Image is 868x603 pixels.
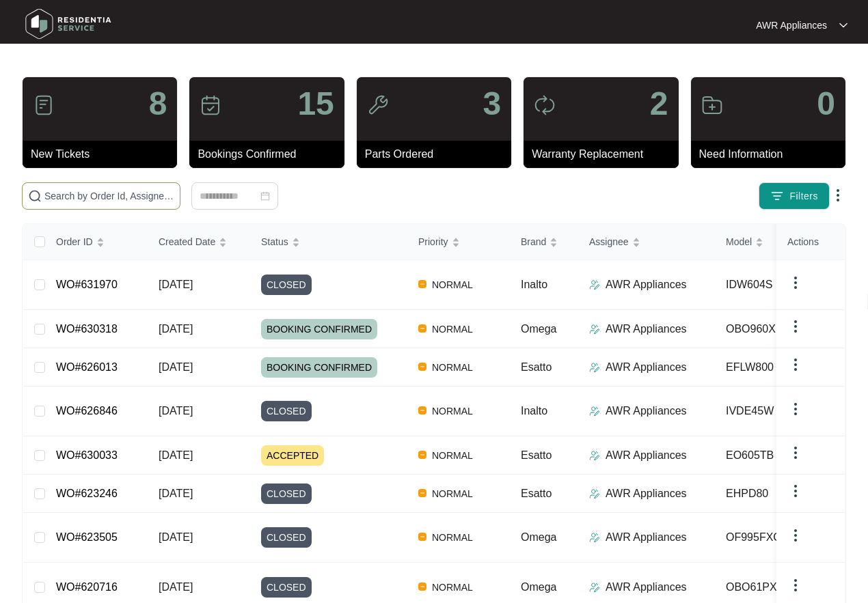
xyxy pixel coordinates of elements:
[787,445,804,461] img: dropdown arrow
[407,224,510,260] th: Priority
[418,583,426,591] img: Vercel Logo
[261,483,312,504] span: CLOSED
[56,531,118,543] a: WO#623505
[426,321,478,337] span: NORMAL
[45,224,148,260] th: Order ID
[521,405,547,417] span: Inalto
[787,356,804,373] img: dropdown arrow
[418,280,426,288] img: Vercel Logo
[261,527,312,548] span: CLOSED
[715,260,852,310] td: IDW604S (s)
[297,87,334,120] p: 15
[701,94,723,116] img: icon
[426,359,478,376] span: NORMAL
[521,234,546,249] span: Brand
[606,579,687,595] p: AWR Appliances
[715,224,852,260] th: Model
[787,318,804,335] img: dropdown arrow
[521,488,552,499] span: Esatto
[426,447,478,464] span: NORMAL
[510,224,578,260] th: Brand
[715,310,852,348] td: OBO960X1
[159,361,193,373] span: [DATE]
[787,527,804,544] img: dropdown arrow
[56,279,118,290] a: WO#631970
[56,581,118,593] a: WO#620716
[31,146,177,163] p: New Tickets
[756,18,827,32] p: AWR Appliances
[149,87,167,120] p: 8
[426,579,478,595] span: NORMAL
[250,224,407,260] th: Status
[159,279,193,290] span: [DATE]
[715,387,852,436] td: IVDE45W (co)
[715,348,852,387] td: EFLW800
[28,189,42,203] img: search-icon
[606,277,687,293] p: AWR Appliances
[261,577,312,598] span: CLOSED
[44,188,174,204] input: Search by Order Id, Assignee Name, Customer Name, Brand and Model
[606,529,687,546] p: AWR Appliances
[418,324,426,333] img: Vercel Logo
[776,224,845,260] th: Actions
[21,3,116,44] img: residentia service logo
[367,94,389,116] img: icon
[699,146,845,163] p: Need Information
[787,577,804,593] img: dropdown arrow
[56,449,118,461] a: WO#630033
[787,483,804,499] img: dropdown arrow
[715,513,852,563] td: OF995FXCOM
[787,401,804,417] img: dropdown arrow
[578,224,715,260] th: Assignee
[56,323,118,335] a: WO#630318
[261,275,312,295] span: CLOSED
[521,361,552,373] span: Esatto
[261,234,288,249] span: Status
[418,451,426,459] img: Vercel Logo
[33,94,55,116] img: icon
[56,405,118,417] a: WO#626846
[159,531,193,543] span: [DATE]
[839,22,847,29] img: dropdown arrow
[483,87,501,120] p: 3
[715,436,852,475] td: EO605TB
[159,323,193,335] span: [DATE]
[589,532,600,543] img: Assigner Icon
[589,450,600,461] img: Assigner Icon
[365,146,511,163] p: Parts Ordered
[261,319,377,339] span: BOOKING CONFIRMED
[418,234,448,249] span: Priority
[159,234,215,249] span: Created Date
[606,403,687,419] p: AWR Appliances
[426,403,478,419] span: NORMAL
[426,486,478,502] span: NORMAL
[726,234,752,249] span: Model
[650,87,668,120] p: 2
[606,321,687,337] p: AWR Appliances
[418,533,426,541] img: Vercel Logo
[606,359,687,376] p: AWR Appliances
[532,146,678,163] p: Warranty Replacement
[589,324,600,335] img: Assigner Icon
[759,182,830,210] button: filter iconFilters
[159,488,193,499] span: [DATE]
[261,401,312,421] span: CLOSED
[418,363,426,371] img: Vercel Logo
[418,489,426,497] img: Vercel Logo
[198,146,344,163] p: Bookings Confirmed
[606,447,687,464] p: AWR Appliances
[589,279,600,290] img: Assigner Icon
[589,362,600,373] img: Assigner Icon
[589,406,600,417] img: Assigner Icon
[56,361,118,373] a: WO#626013
[589,234,629,249] span: Assignee
[534,94,556,116] img: icon
[159,581,193,593] span: [DATE]
[426,529,478,546] span: NORMAL
[521,581,556,593] span: Omega
[521,323,556,335] span: Omega
[789,189,818,204] span: Filters
[521,279,547,290] span: Inalto
[830,187,846,204] img: dropdown arrow
[426,277,478,293] span: NORMAL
